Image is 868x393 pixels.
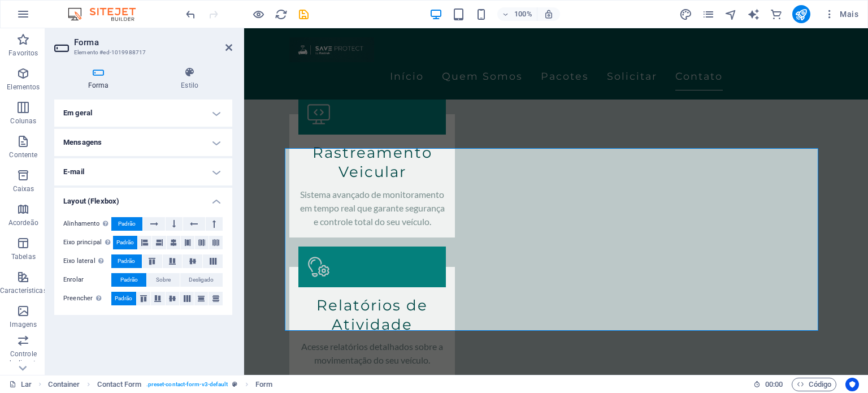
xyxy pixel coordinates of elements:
[111,292,136,305] button: Padrão
[63,239,102,246] font: Eixo principal
[297,8,310,21] i: Salvar (Ctrl+S)
[724,8,737,21] i: Navegador
[9,151,37,159] font: Contente
[63,197,119,205] font: Layout (Flexbox)
[770,7,783,21] button: comércio
[118,221,136,227] font: Padrão
[8,49,38,57] font: Favoritos
[753,378,783,391] h6: Tempo de sessão
[747,7,761,21] button: gerador_de_texto
[65,7,150,21] img: Logotipo do editor
[189,277,214,283] font: Desligado
[88,81,109,89] font: Forma
[181,81,198,89] font: Estilo
[497,7,537,21] button: 100%
[147,273,179,287] button: Sobre
[74,49,146,55] font: Elemento #ed-1019988717
[274,7,288,21] button: recarregar
[232,381,237,387] i: This element is a customizable preset
[9,378,32,391] a: Clique para cancelar a seleção. Clique duas vezes para abrir as páginas.
[156,277,171,283] font: Sobre
[48,378,80,391] span: Click to select. Double-click to edit
[21,380,32,388] font: Lar
[180,273,223,287] button: Desligado
[275,8,288,21] i: Recarregar página
[792,378,836,391] button: Código
[255,378,272,391] span: Click to select. Double-click to edit
[8,219,38,227] font: Acordeão
[146,378,228,391] span: . preset-contact-form-v3-default
[251,7,265,21] button: Clique aqui para sair do modo de visualização e continuar editando
[63,109,92,117] font: Em geral
[115,295,132,301] font: Padrão
[702,7,715,21] button: páginas
[702,8,715,21] i: Páginas (Ctrl+Alt+S)
[845,378,859,391] button: Centrado no usuário
[116,239,134,245] font: Padrão
[113,236,137,249] button: Padrão
[770,8,783,21] i: Comércio
[63,220,100,227] font: Alinhamento
[679,7,693,21] button: projeto
[63,295,93,302] font: Preencher
[792,5,810,23] button: publicar
[10,321,37,329] font: Imagens
[111,217,142,231] button: Padrão
[13,185,34,193] font: Caixas
[544,9,554,19] i: Ao redimensionar, ajuste automaticamente o nível de zoom para se ajustar ao dispositivo escolhido.
[184,7,197,21] button: desfazer
[120,277,138,283] font: Padrão
[74,37,99,47] font: Forma
[63,167,84,176] font: E-mail
[840,10,858,19] font: Mais
[118,258,135,264] font: Padrão
[809,380,831,388] font: Código
[747,8,760,21] i: Escritor de IA
[7,350,39,367] font: Controle deslizante
[7,83,40,91] font: Elementos
[97,378,141,391] span: Click to select. Double-click to edit
[63,138,102,146] font: Mensagens
[765,380,783,388] font: 00:00
[184,8,197,21] i: Undo: Change button (Ctrl+Z)
[10,117,36,125] font: Colunas
[297,7,310,21] button: salvar
[679,8,692,21] i: Design (Ctrl+Alt+Y)
[819,5,863,23] button: Mais
[111,254,142,268] button: Padrão
[11,253,36,261] font: Tabelas
[795,8,808,21] i: Publicar
[63,276,84,283] font: Enrolar
[514,10,532,18] font: 100%
[48,378,272,391] nav: migalhas de pão
[63,257,96,265] font: Eixo lateral
[724,7,738,21] button: navegador
[111,273,146,287] button: Padrão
